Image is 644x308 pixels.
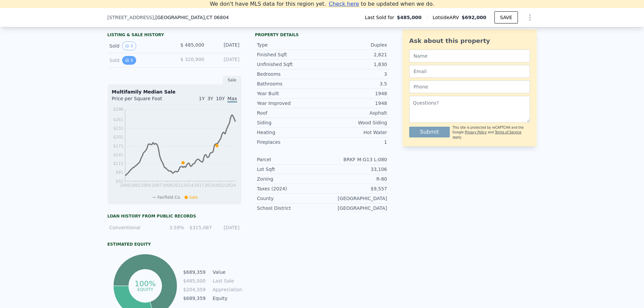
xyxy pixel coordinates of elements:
[116,179,123,184] tspan: $51
[215,183,225,188] tspan: 2022
[188,224,212,231] div: $315,087
[462,15,486,20] span: $692,000
[322,205,387,211] div: [GEOGRAPHIC_DATA]
[211,286,241,293] td: Appreciation
[257,42,322,48] div: Type
[109,42,169,50] div: Sold
[157,195,181,200] span: Fairfield Co.
[113,135,123,139] tspan: $201
[180,57,204,62] span: $ 320,900
[257,110,322,116] div: Roof
[113,161,123,166] tspan: $111
[523,11,537,24] button: Show Options
[257,195,322,202] div: County
[322,42,387,48] div: Duplex
[207,96,213,101] span: 3Y
[113,107,123,112] tspan: $296
[162,183,173,188] tspan: 2009
[205,183,215,188] tspan: 2019
[433,14,462,21] span: Lotside ARV
[257,71,322,77] div: Bedrooms
[322,90,387,97] div: 1948
[211,268,241,276] td: Value
[211,277,241,285] td: Last Sale
[494,11,518,23] button: SAVE
[495,130,521,134] a: Terms of Service
[322,71,387,77] div: 3
[113,126,123,131] tspan: $231
[223,76,241,84] div: Sale
[257,156,322,163] div: Parcel
[322,129,387,136] div: Hot Water
[180,42,204,48] span: $ 485,000
[141,183,152,188] tspan: 2005
[322,139,387,145] div: 1
[112,95,174,106] div: Price per Square Foot
[226,183,236,188] tspan: 2024
[322,100,387,107] div: 1948
[130,183,141,188] tspan: 2002
[161,224,184,231] div: 3.59%
[183,277,206,285] td: $485,000
[137,287,153,292] tspan: equity
[322,195,387,202] div: [GEOGRAPHIC_DATA]
[257,205,322,211] div: School District
[409,36,530,46] div: Ask about this property
[122,42,136,50] button: View historical data
[194,183,204,188] tspan: 2017
[154,14,229,21] span: , [GEOGRAPHIC_DATA]
[107,242,241,247] div: Estimated Equity
[183,286,206,293] td: $204,359
[107,14,154,21] span: [STREET_ADDRESS]
[255,32,389,38] div: Property details
[397,14,422,21] span: $485,000
[122,56,136,65] button: View historical data
[112,88,237,95] div: Multifamily Median Sale
[409,50,530,62] input: Name
[199,96,205,101] span: 1Y
[257,80,322,87] div: Bathrooms
[216,96,225,101] span: 10Y
[322,80,387,87] div: 3.5
[452,125,530,140] div: This site is protected by reCAPTCHA and the Google and apply.
[152,183,162,188] tspan: 2007
[257,51,322,58] div: Finished Sqft
[211,295,241,302] td: Equity
[257,139,322,145] div: Fireplaces
[120,183,130,188] tspan: 2000
[322,110,387,116] div: Asphalt
[183,183,194,188] tspan: 2014
[109,224,157,231] div: Conventional
[113,117,123,122] tspan: $261
[409,80,530,93] input: Phone
[257,129,322,136] div: Heating
[189,195,198,200] span: Sale
[257,176,322,182] div: Zoning
[183,295,206,302] td: $689,359
[205,15,229,20] span: , CT 06804
[322,61,387,68] div: 1,830
[365,14,397,21] span: Last Sold for
[227,96,237,103] span: Max
[322,51,387,58] div: 2,821
[135,280,156,288] tspan: 100%
[113,144,123,148] tspan: $171
[257,119,322,126] div: Siding
[322,156,387,163] div: BRKF M:G13 L:080
[257,61,322,68] div: Unfinished Sqft
[257,100,322,107] div: Year Improved
[329,1,359,7] span: Check here
[113,152,123,157] tspan: $141
[210,42,239,50] div: [DATE]
[116,170,123,175] tspan: $81
[257,185,322,192] div: Taxes (2024)
[409,65,530,78] input: Email
[107,213,241,219] div: Loan history from public records
[216,224,239,231] div: [DATE]
[409,127,450,137] button: Submit
[322,185,387,192] div: $9,557
[173,183,183,188] tspan: 2012
[257,90,322,97] div: Year Built
[109,56,169,65] div: Sold
[257,166,322,173] div: Lot Sqft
